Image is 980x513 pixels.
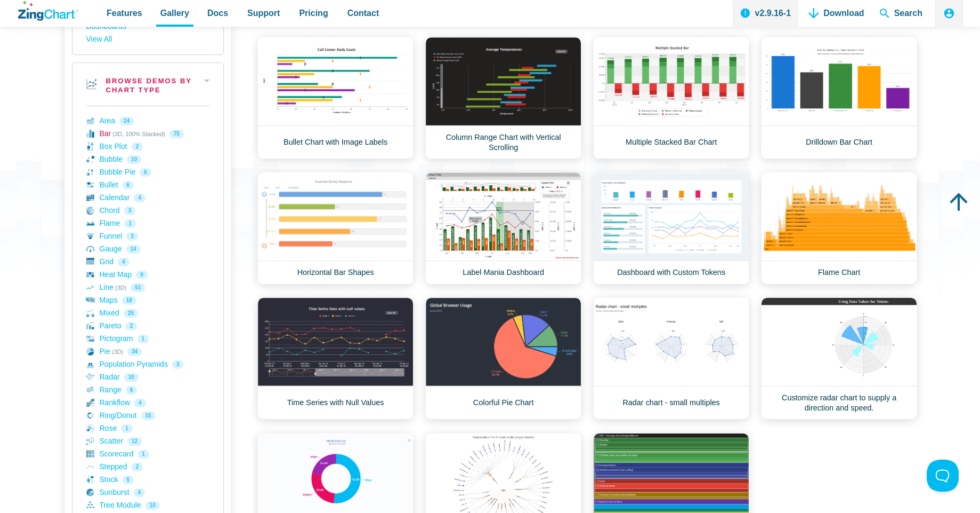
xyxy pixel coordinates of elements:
[761,297,917,420] a: Customize radar chart to supply a direction and speed.
[247,6,280,20] span: Support
[86,33,209,46] a: View All
[761,37,917,159] a: Drilldown Bar Chart
[425,37,581,159] a: Column Range Chart with Vertical Scrolling
[107,6,142,20] span: Features
[160,6,189,20] span: Gallery
[425,172,581,285] a: Label Mania Dashboard
[257,297,414,420] a: Time Series with Null Values
[257,37,414,159] a: Bullet Chart with Image Labels
[927,460,959,492] iframe: Toggle Customer Support
[593,172,749,285] a: Dashboard with Custom Tokens
[347,6,379,20] span: Contact
[72,63,223,106] h2: Browse Demos By Chart Type
[299,6,328,20] span: Pricing
[593,297,749,420] a: Radar chart - small multiples
[18,1,78,21] a: ZingChart Logo. Click to return to the homepage
[257,172,414,285] a: Horizontal Bar Shapes
[593,37,749,159] a: Multiple Stacked Bar Chart
[425,297,581,420] a: Colorful Pie Chart
[761,172,917,285] a: Flame Chart
[207,6,228,20] span: Docs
